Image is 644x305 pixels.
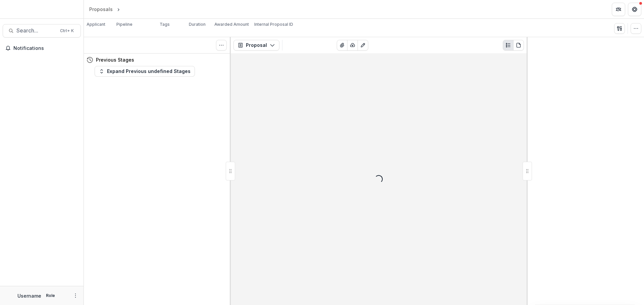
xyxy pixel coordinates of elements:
div: Ctrl + K [59,27,75,34]
button: Plaintext view [503,40,514,51]
button: Search... [3,24,81,37]
button: Notifications [3,43,81,54]
button: More [71,292,79,300]
button: PDF view [513,40,524,51]
button: Expand Previous undefined Stages [95,66,195,77]
a: Proposals [87,4,115,14]
span: Notifications [13,46,78,51]
nav: breadcrumb [87,4,150,14]
p: Tags [160,21,170,27]
button: Partners [612,3,625,16]
p: Duration [189,21,206,27]
button: View Attached Files [337,40,347,51]
h4: Previous Stages [96,56,134,63]
button: Proposal [233,40,279,51]
button: Edit as form [358,40,368,51]
button: Toggle View Cancelled Tasks [216,40,227,51]
p: Awarded Amount [214,21,249,27]
p: Role [44,293,57,299]
div: Proposals [89,6,113,13]
p: Internal Proposal ID [254,21,293,27]
p: Applicant [87,21,105,27]
button: Get Help [628,3,641,16]
p: Pipeline [116,21,132,27]
span: Search... [16,27,56,34]
p: Username [17,292,41,299]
